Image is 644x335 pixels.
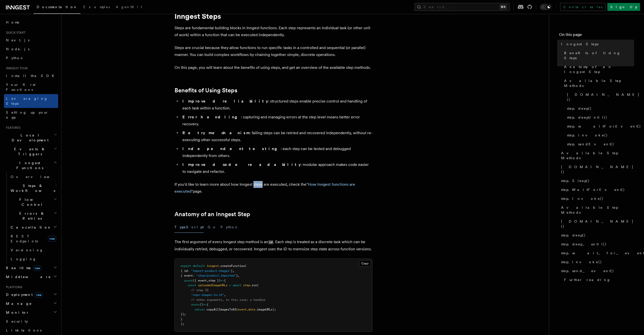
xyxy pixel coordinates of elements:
[80,1,113,13] a: Examples
[607,3,640,11] a: Sign Up
[182,115,241,119] strong: Error handling
[4,290,58,299] button: Deploymentnew
[182,146,281,151] strong: Independent testing
[4,272,58,281] button: Middleware
[6,38,29,42] span: Next.js
[565,104,634,113] a: step.sleep()
[245,264,247,268] span: (
[9,181,58,195] button: Steps & Workflows
[181,274,193,277] span: { event
[564,51,634,60] span: Benefits of Using Steps
[561,205,634,215] span: Available Step Methods
[11,248,43,252] span: Versioning
[221,222,239,233] button: Python
[9,209,58,223] button: Errors & Retries
[238,274,240,277] span: ,
[4,274,51,279] span: Middleware
[224,279,226,282] span: {
[561,219,634,229] span: [DOMAIN_NAME]()
[564,64,634,74] span: Anatomy of an Inngest Step
[4,133,54,143] span: Local Development
[559,266,634,275] a: step.send_event()
[567,106,592,111] span: step.sleep()
[207,308,236,311] span: copyAllImagesToS3
[182,162,301,167] strong: Improved code readability
[193,279,207,282] span: ({ event
[4,310,29,315] span: Monitor
[4,317,58,326] a: Security
[4,18,58,27] a: Home
[174,12,372,21] h1: Inngest Steps
[559,231,634,240] a: step.sleep()
[188,283,196,287] span: const
[6,328,42,332] span: Limitations
[181,161,372,175] li: : modular approach makes code easier to navigate and refactor.
[231,269,233,273] span: }
[203,303,207,306] span: =>
[11,257,36,261] span: Logging
[191,269,231,273] span: "import-product-images"
[561,196,604,201] span: step.Invoke()
[561,42,598,47] span: Inngest Steps
[174,44,372,58] p: Steps are crucial because they allow functions to run specific tasks in a controlled and sequenti...
[9,246,58,255] a: Versioning
[559,40,634,49] a: Inngest Steps
[565,140,634,149] a: step.sendEvent()
[6,56,24,60] span: Python
[116,5,142,9] span: AgentKit
[4,45,58,53] a: Node.js
[4,301,32,306] span: Manage
[4,308,58,317] button: Monitor
[174,25,372,38] p: Steps are fundamental building blocks in Inngest functions. Each step represents an individual ta...
[4,131,58,145] button: Local Development
[562,76,634,90] a: Available Step Methods
[208,222,217,233] button: Go
[561,268,614,273] span: step.send_event()
[221,279,224,282] span: =>
[181,114,372,128] li: : capturing and managing errors at the step level means better error recovery.
[4,31,25,35] span: Quick start
[4,80,58,94] a: Your first Functions
[562,49,634,62] a: Benefits of Using Steps
[567,92,640,102] span: [DOMAIN_NAME]()
[11,175,62,179] span: Overview
[174,87,237,94] a: Benefits of Using Steps
[4,158,58,172] button: Inngest Functions
[559,249,634,258] a: step.wait_for_event()
[4,299,58,308] button: Manage
[559,185,634,194] a: step.WaitForEvent()
[113,1,145,13] a: AgentKit
[247,308,248,311] span: .
[564,78,634,88] span: Available Step Methods
[257,283,259,287] span: (
[561,242,607,247] span: step.sleep_until()
[6,20,20,25] span: Home
[207,264,219,268] span: inngest
[567,124,641,129] span: step.waitForEvent()
[9,195,58,209] button: Flow Control
[4,265,41,270] span: Realtime
[229,283,231,287] span: =
[37,5,77,9] span: Documentation
[4,145,58,158] button: Events & Triggers
[198,283,227,287] span: uploadedImageURLs
[559,176,634,185] a: step.Sleep()
[560,3,605,11] a: Contact sales
[191,303,200,306] span: async
[559,217,634,231] a: [DOMAIN_NAME]()
[9,197,54,207] span: Flow Control
[4,292,43,297] span: Deployment
[4,263,58,272] button: Realtimenew
[565,122,634,131] a: step.waitForEvent()
[174,238,372,253] p: The first argument of every Inngest step method is an . Each step is treated as a discrete task w...
[9,183,55,193] span: Steps & Workflows
[174,222,204,233] button: TypeScript
[236,274,238,277] span: }
[9,232,58,246] a: REST Endpointsnew
[561,164,634,174] span: [DOMAIN_NAME]()
[174,64,372,71] p: On this page, you will learn about the benefits of using steps, and get an overview of the availa...
[191,288,208,292] span: // step ID
[188,269,189,273] span: :
[567,133,608,138] span: step.invoke()
[4,53,58,62] a: Python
